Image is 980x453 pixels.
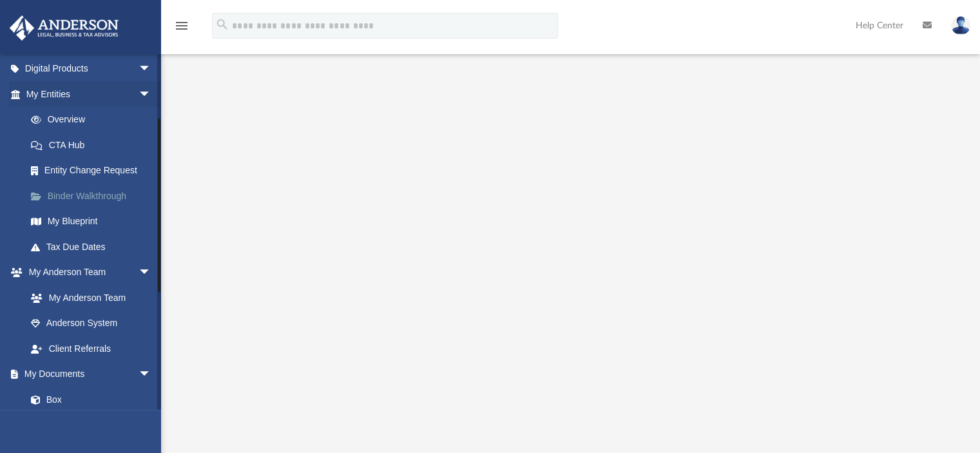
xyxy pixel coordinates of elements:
[18,158,171,184] a: Entity Change Request
[951,16,970,35] img: User Pic
[18,336,164,361] a: Client Referrals
[18,387,158,412] a: Box
[18,132,171,158] a: CTA Hub
[9,56,171,82] a: Digital Productsarrow_drop_down
[6,15,122,41] img: Anderson Advisors Platinum Portal
[9,81,171,107] a: My Entitiesarrow_drop_down
[18,107,171,133] a: Overview
[215,17,229,32] i: search
[18,209,164,235] a: My Blueprint
[18,285,158,311] a: My Anderson Team
[174,24,189,34] a: menu
[18,234,171,260] a: Tax Due Dates
[139,81,164,108] span: arrow_drop_down
[139,260,164,286] span: arrow_drop_down
[139,56,164,82] span: arrow_drop_down
[174,18,189,34] i: menu
[18,183,171,209] a: Binder Walkthrough
[9,361,164,387] a: My Documentsarrow_drop_down
[139,361,164,388] span: arrow_drop_down
[18,311,164,336] a: Anderson System
[9,260,164,285] a: My Anderson Teamarrow_drop_down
